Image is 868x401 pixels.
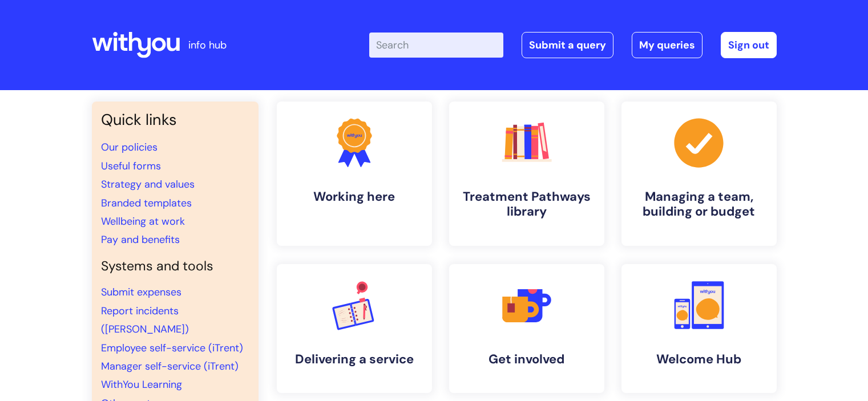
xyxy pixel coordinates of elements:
[101,285,181,299] a: Submit expenses
[188,36,227,54] p: info hub
[621,102,777,246] a: Managing a team, building or budget
[621,264,777,393] a: Welcome Hub
[101,359,239,373] a: Manager self-service (iTrent)
[721,32,777,58] a: Sign out
[631,189,768,220] h4: Managing a team, building or budget
[458,189,595,220] h4: Treatment Pathways library
[632,32,703,58] a: My queries
[286,189,423,204] h4: Working here
[101,258,249,274] h4: Systems and tools
[449,264,604,393] a: Get involved
[101,304,189,336] a: Report incidents ([PERSON_NAME])
[277,264,432,393] a: Delivering a service
[277,102,432,246] a: Working here
[101,140,158,154] a: Our policies
[522,32,613,58] a: Submit a query
[101,159,161,173] a: Useful forms
[286,352,423,367] h4: Delivering a service
[458,352,595,367] h4: Get involved
[449,102,604,246] a: Treatment Pathways library
[101,196,192,210] a: Branded templates
[369,32,777,58] div: | -
[101,233,180,246] a: Pay and benefits
[101,177,195,191] a: Strategy and values
[101,111,249,129] h3: Quick links
[101,378,182,391] a: WithYou Learning
[631,352,768,367] h4: Welcome Hub
[101,214,185,228] a: Wellbeing at work
[369,33,503,58] input: Search
[101,341,243,355] a: Employee self-service (iTrent)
